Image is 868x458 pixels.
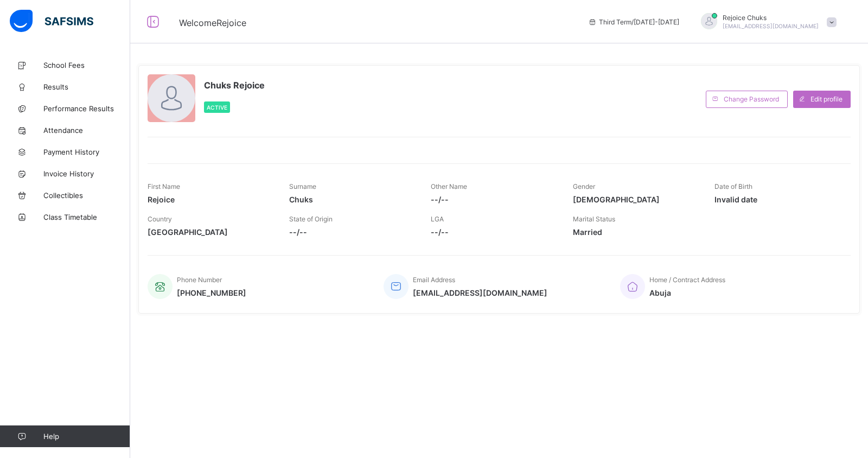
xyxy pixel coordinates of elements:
img: safsims [10,10,93,33]
span: Class Timetable [43,213,130,221]
span: Chuks Rejoice [204,80,265,91]
span: --/-- [431,195,556,204]
span: Payment History [43,148,130,156]
span: Married [573,227,698,237]
span: --/-- [431,227,556,237]
span: Surname [289,182,316,190]
span: State of Origin [289,215,333,223]
span: Country [148,215,172,223]
span: Email Address [413,276,455,284]
span: Invalid date [714,195,840,204]
span: Change Password [724,95,779,103]
span: Abuja [649,288,725,297]
span: Home / Contract Address [649,276,725,284]
span: School Fees [43,61,130,69]
span: Invoice History [43,169,130,178]
span: Attendance [43,126,130,135]
div: RejoiceChuks [690,13,842,31]
span: Help [43,432,130,441]
span: [EMAIL_ADDRESS][DOMAIN_NAME] [723,23,819,29]
span: Marital Status [573,215,615,223]
span: Gender [573,182,595,190]
span: --/-- [289,227,414,237]
span: [EMAIL_ADDRESS][DOMAIN_NAME] [413,288,547,297]
span: Edit profile [810,95,843,103]
span: session/term information [588,18,679,26]
span: Performance Results [43,104,130,113]
span: Welcome Rejoice [179,17,246,28]
span: Chuks [289,195,414,204]
span: Results [43,82,130,91]
span: Rejoice [148,195,273,204]
span: Active [207,104,227,111]
span: [DEMOGRAPHIC_DATA] [573,195,698,204]
span: [GEOGRAPHIC_DATA] [148,227,273,237]
span: First Name [148,182,180,190]
span: [PHONE_NUMBER] [177,288,246,297]
span: LGA [431,215,444,223]
span: Phone Number [177,276,222,284]
span: Other Name [431,182,467,190]
span: Date of Birth [714,182,752,190]
span: Collectibles [43,191,130,200]
span: Rejoice Chuks [723,14,819,22]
